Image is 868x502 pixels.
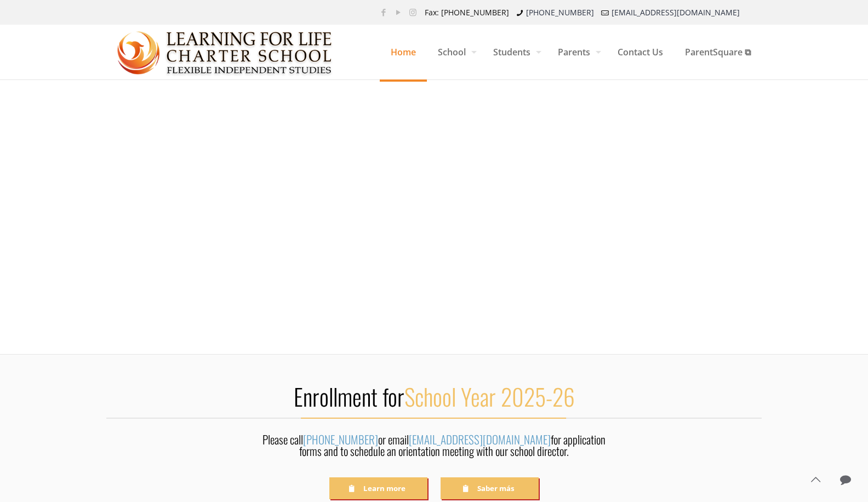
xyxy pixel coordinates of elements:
[106,382,762,410] h2: Enrollment for
[260,433,608,463] div: Please call or email for application forms and to schedule an orientation meeting with our school...
[380,36,427,69] span: Home
[482,36,547,69] span: Students
[515,7,526,18] i: phone
[674,25,762,79] a: ParentSquare ⧉
[482,25,547,79] a: Students
[441,477,539,499] a: Saber más
[303,431,378,448] a: [PHONE_NUMBER]
[607,36,674,69] span: Contact Us
[674,36,762,69] span: ParentSquare ⧉
[612,7,740,18] a: [EMAIL_ADDRESS][DOMAIN_NAME]
[804,468,827,491] a: Back to top icon
[407,7,419,18] a: Instagram icon
[117,25,333,79] a: Learning for Life Charter School
[404,379,575,413] span: School Year 2025-26
[547,36,607,69] span: Parents
[427,25,482,79] a: School
[392,7,404,18] a: YouTube icon
[117,25,333,80] img: Home
[599,7,610,18] i: mail
[409,431,551,448] a: [EMAIL_ADDRESS][DOMAIN_NAME]
[607,25,674,79] a: Contact Us
[329,477,427,499] a: Learn more
[547,25,607,79] a: Parents
[526,7,594,18] a: [PHONE_NUMBER]
[427,36,482,69] span: School
[380,25,427,79] a: Home
[378,7,389,18] a: Facebook icon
